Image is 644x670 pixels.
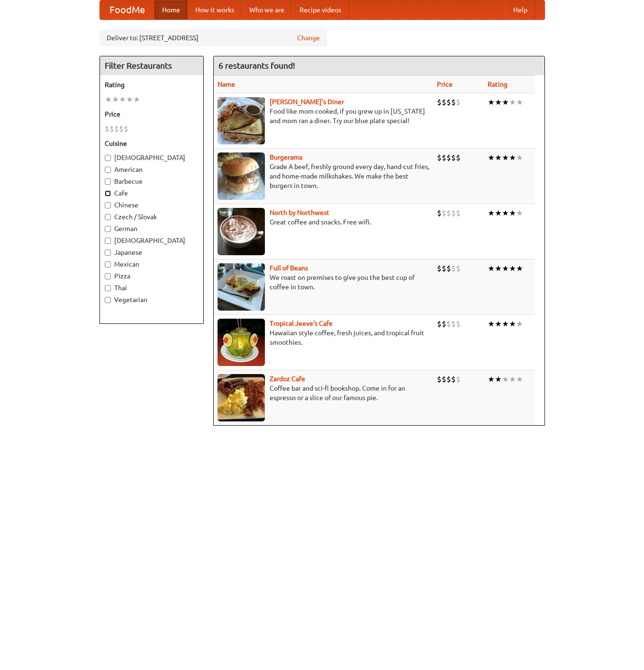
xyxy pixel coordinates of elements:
[218,208,265,255] img: north.jpg
[105,167,111,173] input: American
[218,374,265,421] img: zardoz.jpg
[218,273,429,292] p: We roast on premises to give you the best cup of coffee in town.
[105,109,199,119] h5: Price
[442,152,446,163] li: $
[495,208,502,218] li: ★
[270,264,308,272] a: Full of Beans
[105,214,111,220] input: Czech / Slovak
[105,271,199,281] label: Pizza
[105,226,111,232] input: German
[502,319,509,329] li: ★
[112,94,119,105] li: ★
[488,80,508,88] a: Rating
[516,97,523,107] li: ★
[105,94,112,105] li: ★
[509,208,516,218] li: ★
[105,155,111,161] input: [DEMOGRAPHIC_DATA]
[502,263,509,274] li: ★
[270,320,333,327] b: Tropical Jeeve's Cafe
[442,97,446,107] li: $
[442,208,446,218] li: $
[446,97,451,107] li: $
[495,374,502,384] li: ★
[109,124,114,134] li: $
[133,94,140,105] li: ★
[105,297,111,303] input: Vegetarian
[100,56,203,75] h4: Filter Restaurants
[218,61,295,70] ng-pluralize: 6 restaurants found!
[495,263,502,274] li: ★
[105,248,199,257] label: Japanese
[456,208,461,218] li: $
[442,263,446,274] li: $
[188,0,242,19] a: How it works
[105,261,111,268] input: Mexican
[297,33,320,43] a: Change
[270,209,329,216] b: North by Northwest
[516,208,523,218] li: ★
[451,319,456,329] li: $
[105,177,199,186] label: Barbecue
[218,217,429,227] p: Great coffee and snacks. Free wifi.
[105,179,111,185] input: Barbecue
[154,0,188,19] a: Home
[502,208,509,218] li: ★
[437,152,442,163] li: $
[451,208,456,218] li: $
[218,80,235,88] a: Name
[495,97,502,107] li: ★
[105,190,111,197] input: Cafe
[126,94,133,105] li: ★
[451,97,456,107] li: $
[124,124,128,134] li: $
[100,29,327,46] div: Deliver to: [STREET_ADDRESS]
[105,153,199,162] label: [DEMOGRAPHIC_DATA]
[218,107,429,125] p: Food like mom cooked, if you grew up in [US_STATE] and mom ran a diner. Try our blue plate special!
[451,152,456,163] li: $
[446,208,451,218] li: $
[451,374,456,384] li: $
[502,374,509,384] li: ★
[270,98,344,106] a: [PERSON_NAME]'s Diner
[456,374,461,384] li: $
[516,319,523,329] li: ★
[105,295,199,304] label: Vegetarian
[218,384,429,402] p: Coffee bar and sci-fi bookshop. Come in for an espresso or a slice of our famous pie.
[105,283,199,293] label: Thai
[105,273,111,279] input: Pizza
[456,263,461,274] li: $
[437,263,442,274] li: $
[114,124,119,134] li: $
[495,152,502,163] li: ★
[242,0,292,19] a: Who we are
[488,152,495,163] li: ★
[509,263,516,274] li: ★
[270,153,302,161] a: Burgerama
[105,202,111,208] input: Chinese
[495,319,502,329] li: ★
[105,188,199,198] label: Cafe
[105,165,199,174] label: American
[270,375,305,383] a: Zardoz Cafe
[446,319,451,329] li: $
[218,328,429,347] p: Hawaiian style coffee, fresh juices, and tropical fruit smoothies.
[488,374,495,384] li: ★
[105,238,111,244] input: [DEMOGRAPHIC_DATA]
[105,212,199,222] label: Czech / Slovak
[105,224,199,233] label: German
[488,208,495,218] li: ★
[105,139,199,148] h5: Cuisine
[105,80,199,89] h5: Rating
[437,80,453,88] a: Price
[488,97,495,107] li: ★
[292,0,349,19] a: Recipe videos
[105,124,109,134] li: $
[105,236,199,245] label: [DEMOGRAPHIC_DATA]
[105,285,111,291] input: Thai
[509,152,516,163] li: ★
[509,97,516,107] li: ★
[456,152,461,163] li: $
[446,263,451,274] li: $
[442,319,446,329] li: $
